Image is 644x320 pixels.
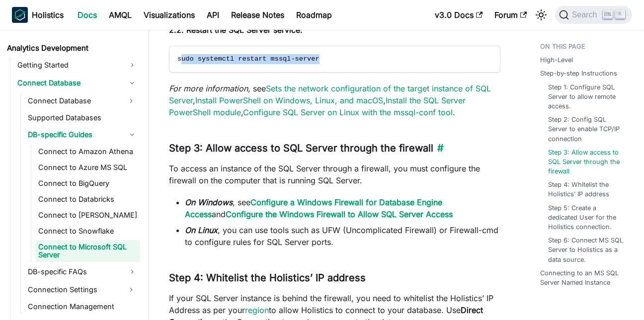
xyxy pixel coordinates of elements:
[25,93,122,109] a: Connect Database
[245,305,269,315] a: region
[533,7,549,23] button: Switch between dark and light mode (currently light mode)
[25,127,140,143] a: DB-specific Guides
[569,10,603,19] span: Search
[14,75,140,91] a: Connect Database
[548,180,624,199] a: Step 4: Whitelist the Holistics’ IP address
[225,7,290,23] a: Release Notes
[548,203,624,232] a: Step 5: Create a dedicated User for the Holistics connection.
[169,162,500,186] p: To access an instance of the SQL Server through a firewall, you must configure the firewall on th...
[25,111,140,125] a: Supported Databases
[35,176,140,190] a: Connect to BigQuery
[169,82,500,118] p: , see , , , .
[169,83,491,105] a: Sets the network configuration of the target instance of SQL Server
[185,197,233,207] strong: On Windows
[35,160,140,174] a: Connect to Azure MS SQL
[32,9,64,21] b: Holistics
[555,6,632,24] button: Search (Ctrl+K)
[540,69,617,78] a: Step-by-step Instructions
[169,25,303,35] strong: 2.2. Restart the SQL Server service:
[25,282,122,298] a: Connection Settings
[12,7,64,23] a: HolisticsHolistics
[103,7,138,23] a: AMQL
[185,196,500,220] li: , see and
[169,83,248,93] em: For more information
[169,272,500,284] h3: Step 4: Whitelist the Holistics’ IP address
[548,115,624,144] a: Step 2: Config SQL Server to enable TCP/IP connection
[548,236,624,264] a: Step 6: Connect MS SQL Server to Holistics as a data source.
[488,7,533,23] a: Forum
[540,55,573,65] a: High-Level
[25,300,140,314] a: Connection Management
[177,55,320,63] span: sudo systemctl restart mssql-server
[25,264,140,280] a: DB-specific FAQs
[169,142,500,155] h3: Step 3: Allow access to SQL Server through the firewall
[433,142,444,154] a: Direct link to Step 3: Allow access to SQL Server through the firewall
[548,82,624,111] a: Step 1: Configure SQL Server to allow remote access.
[35,224,140,238] a: Connect to Snowflake
[4,41,140,55] a: Analytics Development
[548,148,624,176] a: Step 3: Allow access to SQL Server through the firewall
[185,225,218,235] strong: On Linux
[185,224,500,248] li: , you can use tools such as UFW (Uncomplicated Firewall) or Firewall-cmd to configure rules for S...
[14,57,140,73] a: Getting Started
[122,282,140,298] button: Expand sidebar category 'Connection Settings'
[35,192,140,206] a: Connect to Databricks
[35,208,140,222] a: Connect to [PERSON_NAME]
[226,209,453,219] a: Configure the Windows Firewall to Allow SQL Server Access
[35,240,140,262] a: Connect to Microsoft SQL Server
[185,197,442,219] a: Configure a Windows Firewall for Database Engine Access
[72,7,103,23] a: Docs
[243,107,453,117] a: Configure SQL Server on Linux with the mssql-conf tool
[429,7,488,23] a: v3.0 Docs
[540,268,628,287] a: Connecting to an MS SQL Server Named Instance
[122,93,140,109] button: Expand sidebar category 'Connect Database'
[290,7,338,23] a: Roadmap
[35,145,140,159] a: Connect to Amazon Athena
[615,10,625,19] kbd: K
[169,95,466,117] a: Install the SQL Server PowerShell module
[12,7,28,23] img: Holistics
[195,95,383,105] a: Install PowerShell on Windows, Linux, and macOS
[138,7,201,23] a: Visualizations
[201,7,225,23] a: API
